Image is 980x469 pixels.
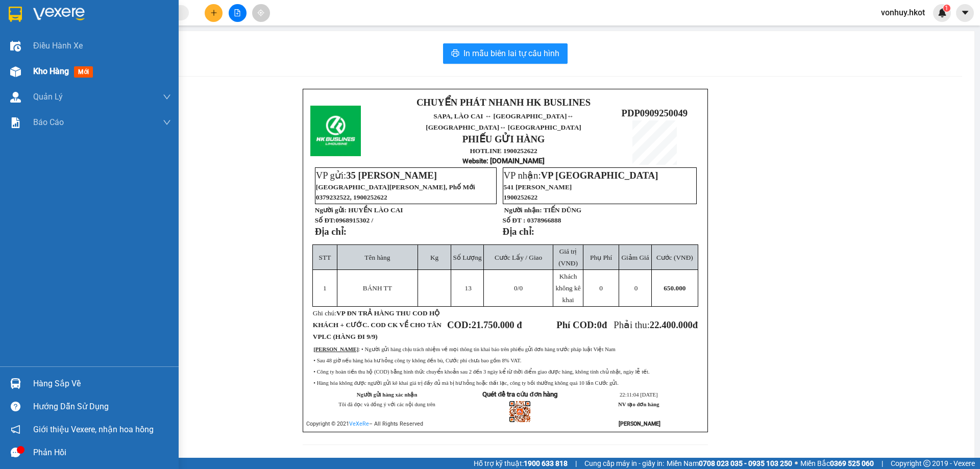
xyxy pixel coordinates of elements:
[664,284,685,292] span: 650.000
[622,108,688,118] span: PDP0909250049
[462,157,486,165] span: Website
[465,284,472,292] span: 13
[453,254,482,261] span: Số Lượng
[364,254,390,261] span: Tên hàng
[141,53,215,63] span: VPDN1509250001
[210,9,217,16] span: plus
[634,284,638,292] span: 0
[544,206,581,214] span: TIẾN DŨNG
[474,458,568,469] span: Hỗ trợ kỹ thuật:
[514,284,518,292] span: 0
[699,459,792,467] strong: 0708 023 035 - 0935 103 250
[620,392,657,398] span: 22:11:04 [DATE]
[313,380,619,386] span: • Hàng hóa không được người gửi kê khai giá trị đầy đủ mà bị hư hỏng hoặc thất lạc, công ty bồi t...
[11,425,20,434] span: notification
[338,402,435,407] span: Tôi đã đọc và đồng ý với các nội dung trên
[53,60,130,76] span: ↔ [GEOGRAPHIC_DATA]
[205,4,223,22] button: plus
[504,183,572,191] span: 541 [PERSON_NAME]
[229,4,247,22] button: file-add
[10,66,21,77] img: warehouse-icon
[527,216,561,224] span: 0378966888
[504,170,658,181] span: VP nhận:
[430,254,438,261] span: Kg
[335,216,373,224] span: 0968915302 /
[503,216,526,224] strong: Số ĐT :
[472,319,522,330] span: 21.750.000 đ
[416,97,591,108] strong: CHUYỂN PHÁT NHANH HK BUSLINES
[319,254,331,261] span: STT
[33,423,154,436] span: Giới thiệu Vexere, nhận hoa hồng
[163,93,171,101] span: down
[6,29,38,80] img: logo
[619,421,660,427] strong: [PERSON_NAME]
[10,117,21,128] img: solution-icon
[316,183,475,191] span: [GEOGRAPHIC_DATA][PERSON_NAME], Phố Mới
[33,116,64,129] span: Báo cáo
[621,254,649,261] span: Giảm Giá
[357,392,418,398] strong: Người gửi hàng xác nhận
[558,248,578,267] span: Giá trị (VNĐ)
[11,402,20,411] span: question-circle
[315,226,347,237] strong: Địa chỉ:
[313,347,358,352] strong: [PERSON_NAME]
[470,147,537,155] strong: HOTLINE 1900252622
[618,402,659,407] strong: NV tạo đơn hàng
[524,459,568,467] strong: 1900 633 818
[693,319,698,330] span: đ
[650,319,693,330] span: 22.400.000
[313,369,649,375] span: • Công ty hoàn tiền thu hộ (COD) bằng hình thức chuyển khoản sau 2 đến 3 ngày kể từ thời điểm gia...
[462,157,545,165] strong: : [DOMAIN_NAME]
[33,399,171,414] div: Hướng dẫn sử dụng
[667,458,792,469] span: Miền Nam
[426,112,581,131] span: ↔ [GEOGRAPHIC_DATA]
[323,284,327,292] span: 1
[504,193,538,201] span: 1900252622
[33,39,83,52] span: Điều hành xe
[504,206,542,214] strong: Người nhận:
[463,47,559,60] span: In mẫu biên lai tự cấu hình
[495,254,542,261] span: Cước Lấy / Giao
[956,4,974,22] button: caret-down
[514,284,523,292] span: /0
[426,112,581,131] span: SAPA, LÀO CAI ↔ [GEOGRAPHIC_DATA]
[252,4,270,22] button: aim
[923,460,930,467] span: copyright
[363,284,392,292] span: BÁNH TT
[830,459,874,467] strong: 0369 525 060
[33,66,69,76] span: Kho hàng
[614,319,698,330] span: Phải thu:
[348,206,403,214] span: HUYỀN LÀO CAI
[313,358,521,363] span: • Sau 48 giờ nếu hàng hóa hư hỏng công ty không đền bù, Cước phí chưa bao gồm 8% VAT.
[313,309,442,340] span: VP ĐN TRẢ HÀNG THU COD HỘ KHÁCH + CƯỚC. COD CK VỀ CHO TÂN VPLC (HÀNG ĐI 9/9)
[33,445,171,460] div: Phản hồi
[499,124,581,131] span: ↔ [GEOGRAPHIC_DATA]
[881,458,883,469] span: |
[315,206,347,214] strong: Người gửi:
[234,9,241,16] span: file-add
[656,254,693,261] span: Cước (VNĐ)
[10,92,21,103] img: warehouse-icon
[315,216,373,224] strong: Số ĐT:
[310,106,361,156] img: logo
[590,254,612,261] span: Phụ Phí
[451,49,459,59] span: printer
[599,284,603,292] span: 0
[316,170,437,181] span: VP gửi:
[943,5,950,12] sup: 1
[597,319,602,330] span: 0
[313,309,442,340] span: Ghi chú:
[575,458,577,469] span: |
[10,378,21,389] img: warehouse-icon
[50,43,130,76] span: SAPA, LÀO CAI ↔ [GEOGRAPHIC_DATA]
[50,52,130,76] span: ↔ [GEOGRAPHIC_DATA]
[33,376,171,391] div: Hàng sắp về
[555,273,580,304] span: Khách không kê khai
[11,448,20,457] span: message
[74,66,93,78] span: mới
[795,461,798,465] span: ⚪️
[800,458,874,469] span: Miền Bắc
[55,8,125,41] strong: CHUYỂN PHÁT NHANH HK BUSLINES
[961,8,970,17] span: caret-down
[9,7,22,22] img: logo-vxr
